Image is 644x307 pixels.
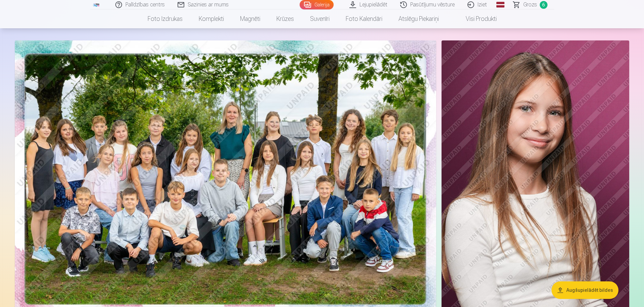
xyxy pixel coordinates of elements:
[232,9,268,28] a: Magnēti
[552,281,618,299] button: Augšupielādēt bildes
[268,9,302,28] a: Krūzes
[338,9,390,28] a: Foto kalendāri
[93,3,100,7] img: /fa1
[447,9,505,28] a: Visi produkti
[191,9,232,28] a: Komplekti
[540,1,547,9] span: 6
[523,1,537,9] span: Grozs
[140,9,191,28] a: Foto izdrukas
[390,9,447,28] a: Atslēgu piekariņi
[302,9,338,28] a: Suvenīri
